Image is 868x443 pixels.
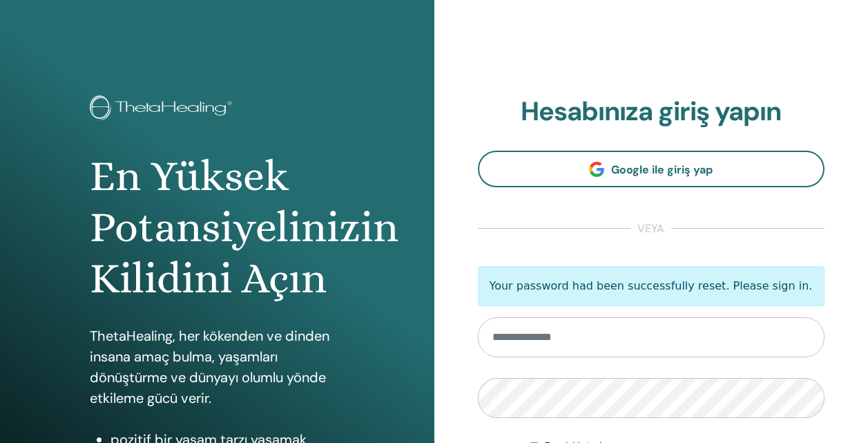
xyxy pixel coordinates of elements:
a: Google ile giriş yap [478,151,825,187]
p: Your password had been successfully reset. Please sign in. [478,266,825,306]
span: veya [630,220,671,237]
p: ThetaHealing, her kökenden ve dinden insana amaç bulma, yaşamları dönüştürme ve dünyayı olumlu yö... [90,326,345,408]
h1: En Yüksek Potansiyelinizin Kilidini Açın [90,151,345,305]
span: Google ile giriş yap [611,162,713,177]
h2: Hesabınıza giriş yapın [478,96,825,128]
